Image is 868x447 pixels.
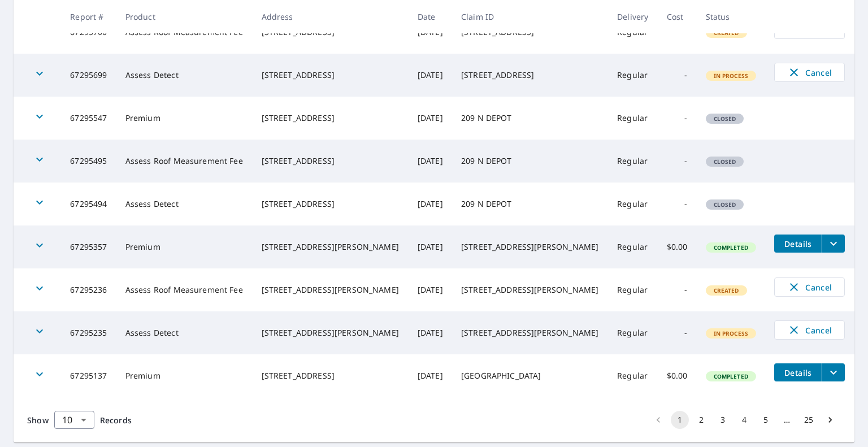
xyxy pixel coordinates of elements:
[409,183,452,225] td: [DATE]
[116,225,253,268] td: Premium
[608,183,657,225] td: Regular
[707,287,746,294] span: Created
[409,97,452,140] td: [DATE]
[409,140,452,183] td: [DATE]
[757,411,775,429] button: Go to page 5
[774,320,845,340] button: Cancel
[608,311,657,354] td: Regular
[61,268,116,311] td: 67295236
[116,140,253,183] td: Assess Roof Measurement Fee
[116,183,253,225] td: Assess Detect
[822,363,845,381] button: filesDropdownBtn-67295137
[658,183,697,225] td: -
[116,354,253,397] td: Premium
[262,241,400,253] div: [STREET_ADDRESS][PERSON_NAME]
[658,354,697,397] td: $0.00
[61,225,116,268] td: 67295357
[821,411,839,429] button: Go to next page
[658,140,697,183] td: -
[409,225,452,268] td: [DATE]
[116,311,253,354] td: Assess Detect
[774,235,822,253] button: detailsBtn-67295357
[800,411,818,429] button: Go to page 25
[61,311,116,354] td: 67295235
[452,354,608,397] td: [GEOGRAPHIC_DATA]
[608,225,657,268] td: Regular
[778,414,796,426] div: …
[658,97,697,140] td: -
[27,415,49,426] span: Show
[61,354,116,397] td: 67295137
[452,54,608,97] td: [STREET_ADDRESS]
[774,277,845,297] button: Cancel
[707,115,743,123] span: Closed
[409,311,452,354] td: [DATE]
[707,372,755,380] span: Completed
[786,323,833,337] span: Cancel
[116,54,253,97] td: Assess Detect
[786,280,833,294] span: Cancel
[608,354,657,397] td: Regular
[54,411,94,429] div: Show 10 records
[658,54,697,97] td: -
[54,404,94,436] div: 10
[262,198,400,210] div: [STREET_ADDRESS]
[409,54,452,97] td: [DATE]
[262,70,400,81] div: [STREET_ADDRESS]
[116,268,253,311] td: Assess Roof Measurement Fee
[648,411,841,429] nav: pagination navigation
[671,411,689,429] button: page 1
[116,97,253,140] td: Premium
[608,97,657,140] td: Regular
[658,268,697,311] td: -
[61,183,116,225] td: 67295494
[608,140,657,183] td: Regular
[822,235,845,253] button: filesDropdownBtn-67295357
[409,354,452,397] td: [DATE]
[262,327,400,338] div: [STREET_ADDRESS][PERSON_NAME]
[707,329,756,337] span: In Process
[781,238,815,249] span: Details
[100,415,132,426] span: Records
[262,284,400,296] div: [STREET_ADDRESS][PERSON_NAME]
[707,72,756,80] span: In Process
[61,97,116,140] td: 67295547
[608,54,657,97] td: Regular
[781,367,815,378] span: Details
[714,411,732,429] button: Go to page 3
[452,183,608,225] td: 209 N DEPOT
[774,63,845,82] button: Cancel
[608,268,657,311] td: Regular
[452,97,608,140] td: 209 N DEPOT
[707,244,755,251] span: Completed
[452,140,608,183] td: 209 N DEPOT
[707,158,743,166] span: Closed
[707,201,743,209] span: Closed
[61,54,116,97] td: 67295699
[262,155,400,167] div: [STREET_ADDRESS]
[658,311,697,354] td: -
[774,363,822,381] button: detailsBtn-67295137
[61,140,116,183] td: 67295495
[452,268,608,311] td: [STREET_ADDRESS][PERSON_NAME]
[452,225,608,268] td: [STREET_ADDRESS][PERSON_NAME]
[692,411,710,429] button: Go to page 2
[658,225,697,268] td: $0.00
[409,268,452,311] td: [DATE]
[452,311,608,354] td: [STREET_ADDRESS][PERSON_NAME]
[262,370,400,381] div: [STREET_ADDRESS]
[262,112,400,124] div: [STREET_ADDRESS]
[786,66,833,79] span: Cancel
[735,411,753,429] button: Go to page 4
